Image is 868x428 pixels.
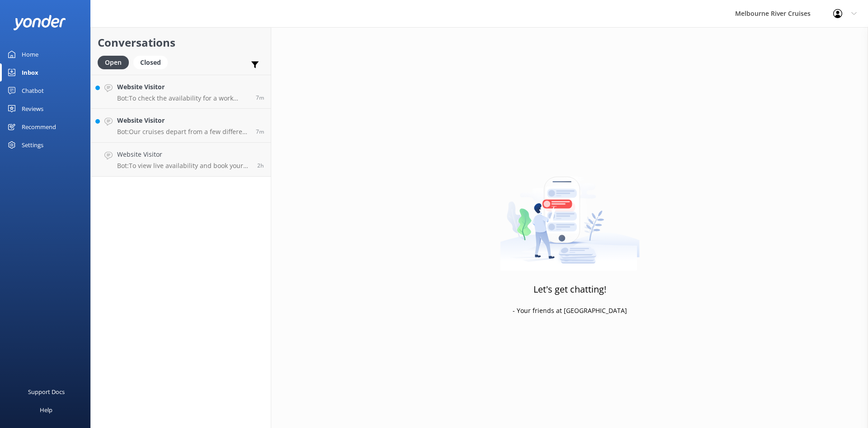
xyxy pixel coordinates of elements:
[117,115,249,125] h4: Website Visitor
[40,401,52,419] div: Help
[22,45,38,63] div: Home
[98,34,264,51] h2: Conversations
[91,143,271,177] a: Website VisitorBot:To view live availability and book your Spirit of Melbourne Dinner Cruise, ple...
[98,57,133,67] a: Open
[133,57,172,67] a: Closed
[14,15,66,30] img: yonder-white-logo.png
[117,128,249,136] p: Bot: Our cruises depart from a few different locations along [GEOGRAPHIC_DATA] and Federation [GE...
[117,82,249,92] h4: Website Visitor
[22,100,43,118] div: Reviews
[513,306,627,316] p: - Your friends at [GEOGRAPHIC_DATA]
[98,56,129,69] div: Open
[22,118,56,136] div: Recommend
[117,94,249,102] p: Bot: To check the availability for a work Christmas Party on the 21st or [DATE], please visit [UR...
[256,128,264,135] span: 01:50pm 11-Aug-2025 (UTC +10:00) Australia/Sydney
[500,158,640,271] img: artwork of a man stealing a conversation from at giant smartphone
[28,383,65,401] div: Support Docs
[257,162,264,169] span: 11:29am 11-Aug-2025 (UTC +10:00) Australia/Sydney
[533,282,606,297] h3: Let's get chatting!
[91,75,271,109] a: Website VisitorBot:To check the availability for a work Christmas Party on the 21st or [DATE], pl...
[22,136,43,154] div: Settings
[22,63,38,82] div: Inbox
[91,109,271,143] a: Website VisitorBot:Our cruises depart from a few different locations along [GEOGRAPHIC_DATA] and ...
[117,149,250,159] h4: Website Visitor
[117,162,250,170] p: Bot: To view live availability and book your Spirit of Melbourne Dinner Cruise, please visit [URL...
[22,82,44,100] div: Chatbot
[256,94,264,101] span: 01:50pm 11-Aug-2025 (UTC +10:00) Australia/Sydney
[133,56,168,69] div: Closed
